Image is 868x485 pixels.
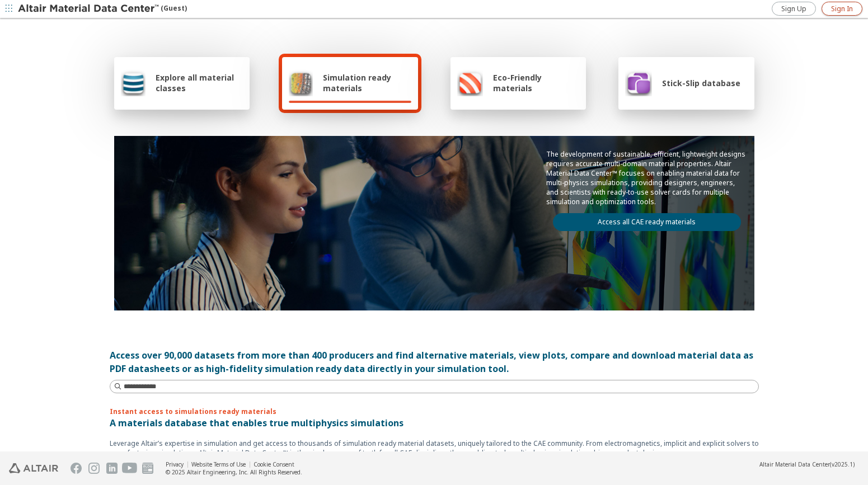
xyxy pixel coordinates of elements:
[18,3,161,15] img: Altair Material Data Center
[110,407,759,416] p: Instant access to simulations ready materials
[166,468,302,476] div: © 2025 Altair Engineering, Inc. All Rights Reserved.
[772,2,816,16] a: Sign Up
[166,460,184,468] a: Privacy
[457,69,483,96] img: Eco-Friendly materials
[759,460,855,468] div: (v2025.1)
[254,460,294,468] a: Cookie Consent
[9,463,58,473] img: Altair Engineering
[18,3,187,15] div: (Guest)
[121,69,146,96] img: Explore all material classes
[110,439,759,458] p: Leverage Altair’s expertise in simulation and get access to thousands of simulation ready materia...
[546,149,748,206] p: The development of sustainable, efficient, lightweight designs requires accurate multi-domain mat...
[553,213,741,231] a: Access all CAE ready materials
[781,4,806,13] span: Sign Up
[323,72,411,93] span: Simulation ready materials
[831,4,853,13] span: Sign In
[493,72,579,93] span: Eco-Friendly materials
[759,460,830,468] span: Altair Material Data Center
[662,78,740,88] span: Stick-Slip database
[289,69,313,96] img: Simulation ready materials
[110,416,759,430] p: A materials database that enables true multiphysics simulations
[156,72,243,93] span: Explore all material classes
[110,349,759,375] div: Access over 90,000 datasets from more than 400 producers and find alternative materials, view plo...
[822,2,862,16] a: Sign In
[625,69,652,96] img: Stick-Slip database
[191,460,246,468] a: Website Terms of Use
